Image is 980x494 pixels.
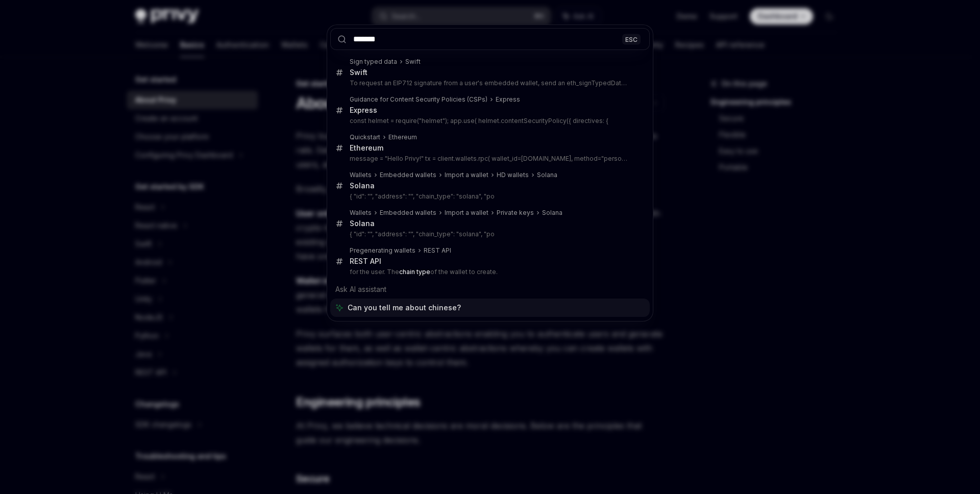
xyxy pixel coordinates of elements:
div: ESC [622,34,641,44]
div: Private keys [497,209,534,217]
div: Embedded wallets [380,209,436,217]
div: Sign typed data [350,58,397,66]
div: Solana [542,209,562,217]
div: Import a wallet [445,171,488,179]
div: REST API [350,257,381,266]
div: Swift [350,68,367,77]
div: Express [496,95,520,104]
div: Guidance for Content Security Policies (CSPs) [350,95,487,104]
p: { "id": " [350,230,628,238]
div: Ethereum [388,133,417,141]
privy-wallet-id: ", "address": " [370,230,495,238]
div: Solana [537,171,557,179]
p: const helmet = require("helmet"); app.use( helmet.contentSecurityPolicy({ directives: { [350,117,628,125]
div: Solana [350,181,375,190]
p: To request an EIP712 signature from a user's embedded wallet, send an eth_signTypedData_v4 JSON- [350,79,628,87]
p: message = "Hello Privy!" tx = client.wallets.rpc( wallet_id=[DOMAIN_NAME], method="personal_sign [350,155,628,163]
p: for the user. The of the wallet to create. [350,268,628,276]
div: Pregenerating wallets [350,246,415,255]
div: Import a wallet [445,209,488,217]
div: Swift [405,58,421,66]
div: Ethereum [350,143,383,153]
span: Can you tell me about chinese? [348,303,461,313]
your-wallet-address: ", "chain_type": "solana", "po [411,230,495,238]
div: HD wallets [497,171,529,179]
div: Quickstart [350,133,380,141]
div: Solana [350,219,375,228]
div: Wallets [350,171,372,179]
div: Express [350,106,377,115]
div: Wallets [350,209,372,217]
your-wallet-address: ", "chain_type": "solana", "po [411,192,495,200]
div: Ask AI assistant [330,280,650,299]
privy-wallet-id: ", "address": " [370,192,495,200]
b: chain type [399,268,430,276]
div: Embedded wallets [380,171,436,179]
div: REST API [424,246,451,255]
p: { "id": " [350,192,628,201]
